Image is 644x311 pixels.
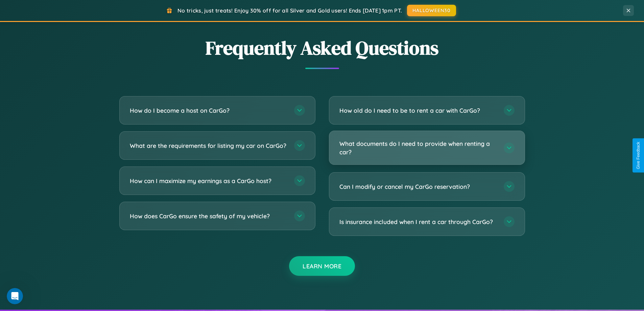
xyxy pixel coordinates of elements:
[130,177,287,185] h3: How can I maximize my earnings as a CarGo host?
[339,139,497,156] h3: What documents do I need to provide when renting a car?
[130,141,287,150] h3: What are the requirements for listing my car on CarGo?
[7,288,23,304] iframe: Intercom live chat
[177,7,402,14] span: No tricks, just treats! Enjoy 30% off for all Silver and Gold users! Ends [DATE] 1pm PT.
[130,106,287,115] h3: How do I become a host on CarGo?
[339,106,497,115] h3: How old do I need to be to rent a car with CarGo?
[339,182,497,191] h3: Can I modify or cancel my CarGo reservation?
[407,5,456,16] button: HALLOWEEN30
[289,256,355,276] button: Learn More
[636,142,641,169] div: Give Feedback
[339,218,497,226] h3: Is insurance included when I rent a car through CarGo?
[130,212,287,220] h3: How does CarGo ensure the safety of my vehicle?
[119,35,525,61] h2: Frequently Asked Questions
